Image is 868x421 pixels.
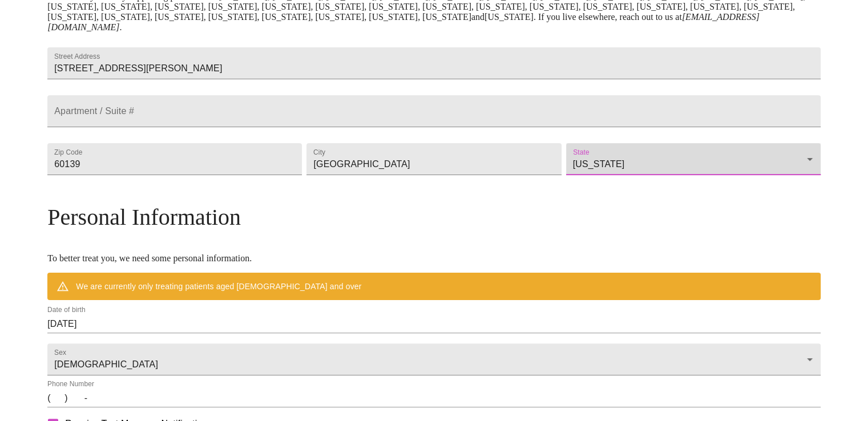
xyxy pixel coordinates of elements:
[47,204,821,230] h3: Personal Information
[47,12,759,32] em: [EMAIL_ADDRESS][DOMAIN_NAME]
[76,276,361,297] div: We are currently only treating patients aged [DEMOGRAPHIC_DATA] and over
[566,143,821,175] div: [US_STATE]
[47,381,94,388] label: Phone Number
[47,343,821,375] div: [DEMOGRAPHIC_DATA]
[47,253,821,264] p: To better treat you, we need some personal information.
[47,307,86,314] label: Date of birth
